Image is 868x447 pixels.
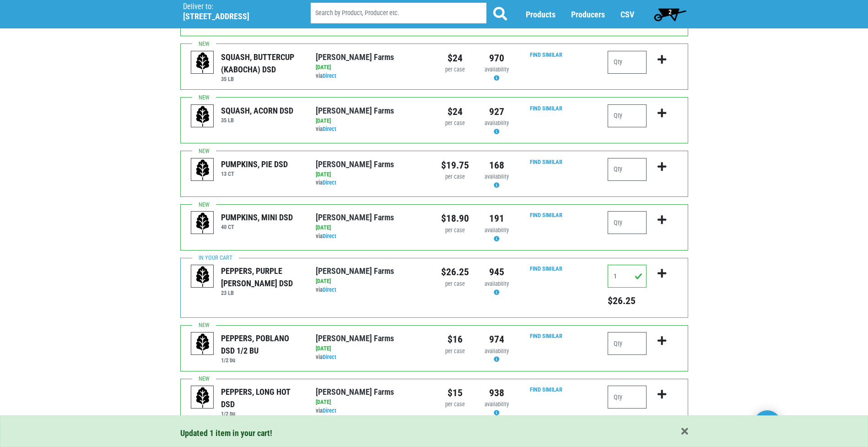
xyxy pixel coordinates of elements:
a: Direct [323,407,336,414]
div: 191 [483,211,511,226]
h6: 35 LB [221,117,293,124]
div: per case [441,173,469,181]
div: [DATE] [316,223,427,232]
span: availability [485,227,509,234]
a: Find Similar [530,51,562,58]
div: $24 [441,51,469,65]
span: availability [485,401,509,408]
div: via [316,125,427,134]
div: $18.90 [441,211,469,226]
span: availability [485,280,509,287]
div: via [316,353,427,362]
a: Find Similar [530,105,562,112]
a: Find Similar [530,386,562,393]
a: [PERSON_NAME] Farms [316,52,394,62]
img: placeholder-variety-43d6402dacf2d531de610a020419775a.svg [191,105,214,128]
input: Qty [608,265,647,288]
div: via [316,286,427,294]
div: [DATE] [316,170,427,179]
a: CSV [620,10,634,19]
h6: 1/2 bu [221,357,302,364]
h6: 1/2 bu [221,410,302,417]
div: per case [441,280,469,289]
div: per case [441,400,469,409]
span: availability [485,348,509,354]
h6: 40 CT [221,223,293,230]
a: [PERSON_NAME] Farms [316,106,394,115]
a: [PERSON_NAME] Farms [316,159,394,169]
div: PEPPERS, LONG HOT DSD [221,386,302,410]
span: availability [485,173,509,180]
h6: 35 LB [221,76,302,82]
div: $16 [441,332,469,347]
div: PUMPKINS, PIE DSD [221,158,288,170]
div: PEPPERS, POBLANO DSD 1/2 BU [221,332,302,357]
div: 945 [483,265,511,279]
a: 2 [650,5,690,23]
input: Search by Product, Producer etc. [311,3,486,23]
div: per case [441,119,469,128]
div: $19.75 [441,158,469,173]
h6: 23 LB [221,289,302,296]
input: Qty [608,51,647,74]
a: Direct [323,354,336,360]
div: [DATE] [316,277,427,286]
div: [DATE] [316,398,427,407]
a: [PERSON_NAME] Farms [316,213,394,222]
div: Updated 1 item in your cart! [180,427,688,439]
a: Direct [323,233,336,240]
div: SQUASH, BUTTERCUP (KABOCHA) DSD [221,51,302,76]
img: placeholder-variety-43d6402dacf2d531de610a020419775a.svg [191,212,214,234]
div: via [316,407,427,415]
div: $26.25 [441,265,469,279]
span: 2 [669,8,672,16]
input: Qty [608,332,647,355]
div: SQUASH, ACORN DSD [221,104,293,117]
p: Deliver to: [183,2,287,11]
div: [DATE] [316,117,427,125]
a: [PERSON_NAME] Farms [316,333,394,343]
div: [DATE] [316,63,427,72]
input: Qty [608,386,647,409]
div: 970 [483,51,511,65]
div: $24 [441,104,469,119]
div: Availability may be subject to change. [483,280,511,297]
a: Find Similar [530,333,562,339]
div: PEPPERS, PURPLE [PERSON_NAME] DSD [221,265,302,289]
img: placeholder-variety-43d6402dacf2d531de610a020419775a.svg [191,265,214,288]
h5: [STREET_ADDRESS] [183,11,287,22]
div: via [316,179,427,187]
a: [PERSON_NAME] Farms [316,387,394,397]
img: placeholder-variety-43d6402dacf2d531de610a020419775a.svg [191,51,214,74]
div: 974 [483,332,511,347]
input: Qty [608,211,647,234]
a: [PERSON_NAME] Farms [316,266,394,276]
a: Find Similar [530,158,562,165]
a: Find Similar [530,212,562,218]
div: via [316,232,427,241]
h5: Total price [608,295,647,307]
a: Find Similar [530,265,562,272]
span: availability [485,66,509,73]
div: PUMPKINS, MINI DSD [221,211,293,223]
div: per case [441,347,469,356]
div: 938 [483,386,511,400]
a: Direct [323,286,336,293]
img: placeholder-variety-43d6402dacf2d531de610a020419775a.svg [191,333,214,355]
input: Qty [608,104,647,127]
div: via [316,72,427,81]
div: 927 [483,104,511,119]
div: $15 [441,386,469,400]
a: Products [526,10,555,19]
div: [DATE] [316,344,427,353]
div: per case [441,226,469,235]
a: Direct [323,72,336,79]
h6: 13 CT [221,170,288,177]
a: Producers [571,10,605,19]
img: placeholder-variety-43d6402dacf2d531de610a020419775a.svg [191,158,214,181]
a: Direct [323,179,336,186]
img: placeholder-variety-43d6402dacf2d531de610a020419775a.svg [191,386,214,409]
input: Qty [608,158,647,181]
